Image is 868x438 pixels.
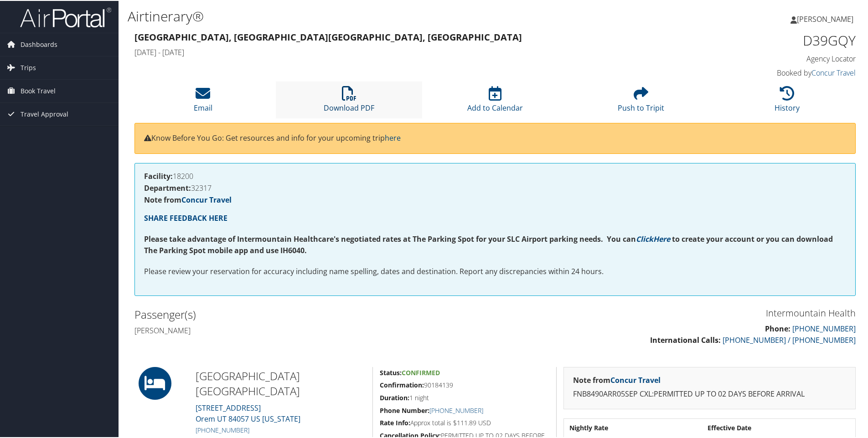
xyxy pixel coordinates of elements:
h4: 18200 [144,172,846,179]
p: FNB8490ARR05SEP CXL:PERMITTED UP TO 02 DAYS BEFORE ARRIVAL [573,387,846,399]
h2: [GEOGRAPHIC_DATA] [GEOGRAPHIC_DATA] [196,367,366,398]
h5: Approx total is $111.89 USD [380,418,549,427]
h4: Agency Locator [686,53,856,63]
h1: D39GQY [686,30,856,49]
a: SHARE FEEDBACK HERE [144,212,227,222]
span: Book Travel [21,79,56,102]
a: Add to Calendar [467,90,523,112]
a: Push to Tripit [618,90,664,112]
strong: Duration: [380,392,409,401]
h4: Booked by [686,67,856,77]
h3: Intermountain Health [502,306,856,319]
p: Please review your reservation for accuracy including name spelling, dates and destination. Repor... [144,265,846,277]
strong: Please take advantage of Intermountain Healthcare's negotiated rates at The Parking Spot for your... [144,233,636,243]
a: [PHONE_NUMBER] [792,323,856,333]
h4: [PERSON_NAME] [134,325,488,335]
a: Click [636,233,653,243]
a: Download PDF [324,90,374,112]
h4: 32317 [144,183,846,191]
strong: Status: [380,367,402,376]
h5: 1 night [380,392,549,402]
h1: Airtinerary® [128,6,618,25]
strong: Facility: [144,170,173,180]
strong: Note from [573,374,661,384]
span: [PERSON_NAME] [797,13,853,23]
a: Email [194,90,212,112]
strong: Department: [144,182,191,192]
h2: Passenger(s) [134,306,488,321]
img: airportal-logo.png [20,6,111,27]
strong: Phone: [765,323,790,333]
strong: Phone Number: [380,405,429,414]
strong: [GEOGRAPHIC_DATA], [GEOGRAPHIC_DATA] [GEOGRAPHIC_DATA], [GEOGRAPHIC_DATA] [134,30,522,42]
strong: Note from [144,194,232,204]
a: [PERSON_NAME] [790,5,863,32]
strong: Rate Info: [380,418,410,426]
a: Concur Travel [610,374,661,384]
h4: [DATE] - [DATE] [134,46,672,56]
p: Know Before You Go: Get resources and info for your upcoming trip [144,132,846,143]
a: Concur Travel [181,194,232,204]
h5: 90184139 [380,380,549,389]
a: here [385,132,401,142]
span: Trips [21,56,36,78]
a: [PHONE_NUMBER] / [PHONE_NUMBER] [723,334,856,344]
a: [PHONE_NUMBER] [429,405,483,414]
span: Dashboards [21,32,57,55]
th: Effective Date [703,419,854,435]
strong: Confirmation: [380,380,424,388]
strong: International Calls: [650,334,721,344]
a: History [775,90,800,112]
span: Confirmed [402,367,440,376]
th: Nightly Rate [565,419,702,435]
a: [PHONE_NUMBER] [196,425,249,433]
a: [STREET_ADDRESS]Orem UT 84057 US [US_STATE] [196,402,300,423]
a: Here [653,233,670,243]
span: Travel Approval [21,102,68,125]
a: Concur Travel [811,67,856,77]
